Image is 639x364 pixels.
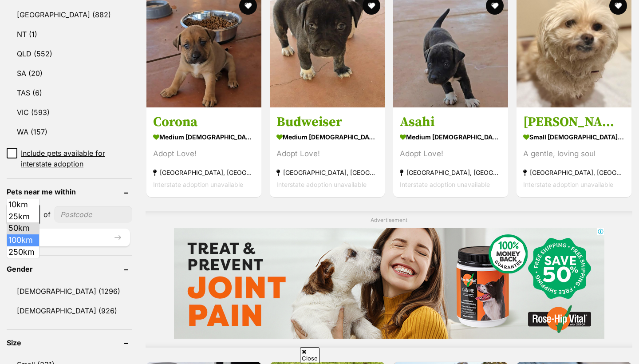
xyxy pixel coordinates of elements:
a: [GEOGRAPHIC_DATA] (882) [7,5,132,24]
a: WA (157) [7,123,132,141]
a: Budweiser medium [DEMOGRAPHIC_DATA] Dog Adopt Love! [GEOGRAPHIC_DATA], [GEOGRAPHIC_DATA] Intersta... [270,107,385,197]
a: [DEMOGRAPHIC_DATA] (926) [7,301,132,320]
div: Adopt Love! [153,148,255,160]
span: Interstate adoption unavailable [523,181,613,188]
a: NT (1) [7,25,132,44]
header: Pets near me within [7,188,132,196]
div: A gentle, loving soul [523,148,625,160]
a: VIC (593) [7,103,132,122]
span: Interstate adoption unavailable [153,181,243,188]
a: [DEMOGRAPHIC_DATA] (1296) [7,282,132,301]
div: Adopt Love! [400,148,501,160]
a: SA (20) [7,64,132,83]
span: Include pets available for interstate adoption [21,148,132,169]
strong: [GEOGRAPHIC_DATA], [GEOGRAPHIC_DATA] [153,166,255,178]
input: postcode [54,206,132,223]
li: 100km [7,234,39,246]
span: of [43,209,51,220]
span: Interstate adoption unavailable [400,181,490,188]
strong: [GEOGRAPHIC_DATA], [GEOGRAPHIC_DATA] [523,166,625,178]
li: 25km [7,211,39,223]
li: 250km [7,246,39,258]
div: Advertisement [146,211,632,348]
h3: Budweiser [276,114,378,131]
li: 10km [7,199,39,211]
strong: small [DEMOGRAPHIC_DATA] Dog [523,131,625,143]
a: Corona medium [DEMOGRAPHIC_DATA] Dog Adopt Love! [GEOGRAPHIC_DATA], [GEOGRAPHIC_DATA] Interstate ... [146,107,261,197]
span: Close [300,347,319,363]
h3: Corona [153,114,255,131]
a: QLD (552) [7,44,132,63]
iframe: Advertisement [174,228,604,339]
strong: [GEOGRAPHIC_DATA], [GEOGRAPHIC_DATA] [276,166,378,178]
strong: medium [DEMOGRAPHIC_DATA] Dog [276,131,378,143]
span: Interstate adoption unavailable [276,181,367,188]
header: Size [7,339,132,347]
div: Adopt Love! [276,148,378,160]
strong: [GEOGRAPHIC_DATA], [GEOGRAPHIC_DATA] [400,166,501,178]
h3: Asahi [400,114,501,131]
a: Asahi medium [DEMOGRAPHIC_DATA] Dog Adopt Love! [GEOGRAPHIC_DATA], [GEOGRAPHIC_DATA] Interstate a... [393,107,508,197]
strong: medium [DEMOGRAPHIC_DATA] Dog [400,131,501,143]
strong: medium [DEMOGRAPHIC_DATA] Dog [153,131,255,143]
a: Include pets available for interstate adoption [7,148,132,169]
a: [PERSON_NAME] small [DEMOGRAPHIC_DATA] Dog A gentle, loving soul [GEOGRAPHIC_DATA], [GEOGRAPHIC_D... [517,107,631,197]
li: 50km [7,222,39,234]
h3: [PERSON_NAME] [523,114,625,131]
button: Update [7,229,130,246]
header: Gender [7,265,132,273]
a: TAS (6) [7,83,132,102]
